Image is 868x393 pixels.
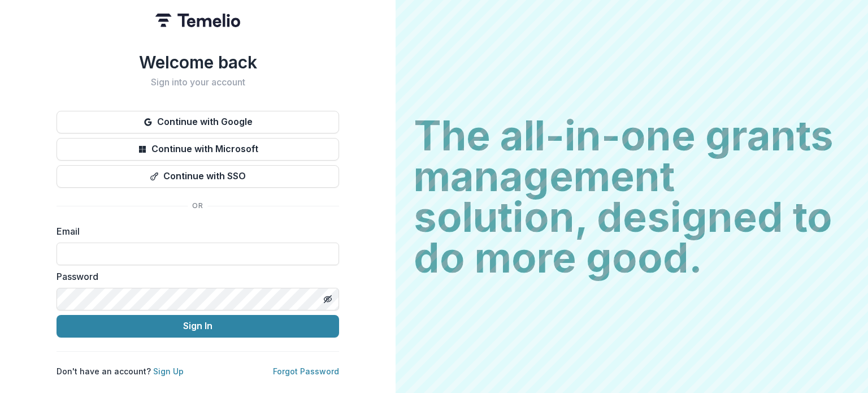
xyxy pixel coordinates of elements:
[57,52,339,72] h1: Welcome back
[57,165,339,188] button: Continue with SSO
[155,14,240,27] img: Temelio
[57,138,339,161] button: Continue with Microsoft
[319,290,337,308] button: Toggle password visibility
[57,270,332,283] label: Password
[57,77,339,88] h2: Sign into your account
[153,366,184,376] a: Sign Up
[57,365,184,377] p: Don't have an account?
[273,366,339,376] a: Forgot Password
[57,224,332,238] label: Email
[57,315,339,338] button: Sign In
[57,111,339,133] button: Continue with Google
